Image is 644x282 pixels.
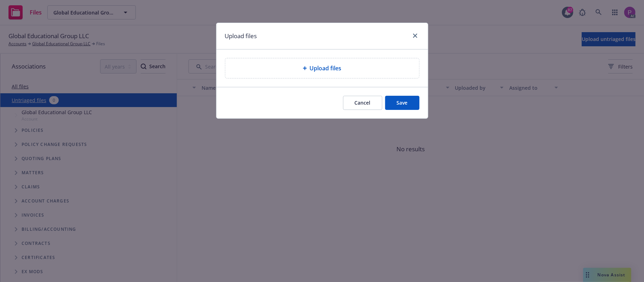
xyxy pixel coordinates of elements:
button: Cancel [343,96,382,110]
a: close [411,31,419,40]
div: Upload files [225,58,419,78]
span: Upload files [310,64,342,72]
h1: Upload files [225,31,257,41]
button: Save [385,96,419,110]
